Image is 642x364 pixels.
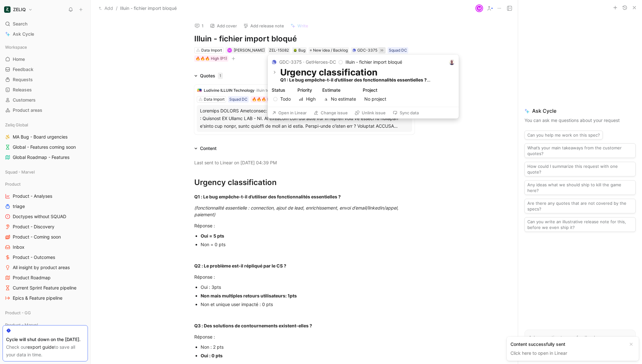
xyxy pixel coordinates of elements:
[218,73,223,79] div: 1
[234,48,265,53] span: [PERSON_NAME]
[194,177,415,188] div: Urgency classification
[192,72,225,80] div: Quotes1
[324,95,356,103] span: No estimate
[13,224,54,230] span: Product - Discovery
[6,336,84,343] div: Cycle will shut down on the [DATE].
[524,180,636,195] button: Any ideas what we should ship to kill the game here?
[292,47,307,54] div: 🪲Bug
[201,344,415,350] div: Non : 2 pts
[3,273,88,282] a: Product Roadmap
[13,66,33,73] span: Feedback
[293,48,297,52] img: 🪲
[3,95,88,105] a: Customers
[524,117,636,124] p: You can ask me questions about your request
[510,340,625,348] div: Content successfully sent
[120,4,177,12] span: Illuin - fichier import bloqué
[97,4,115,12] button: Add
[194,333,415,340] div: Réponse :
[279,58,336,66] div: GDC-3375 · GetHeroes-DC
[3,308,88,318] div: Product - GG
[13,295,62,301] span: Epics & Feature pipeline
[194,274,415,280] div: Réponse :
[3,29,88,39] a: Ask Cycle
[3,167,88,179] div: Squad - Marvel
[311,108,351,117] button: Change issue
[13,234,61,240] span: Product - Coming soon
[13,254,55,261] span: Product - Outcomes
[3,167,88,177] div: Squad - Marvel
[352,108,389,117] button: Unlink issue
[13,30,34,38] span: Ask Cycle
[3,85,88,95] a: Releases
[3,132,88,142] a: MA Bug - Board urgencies
[201,284,415,290] div: Oui : 3pts
[449,59,455,65] img: avatar
[192,145,219,152] div: Content
[5,310,31,316] span: Product - GG
[3,42,88,52] div: Workspace
[293,47,305,54] div: Bug
[3,308,88,319] div: Product - GG
[5,122,28,128] span: Zeliq Global
[13,285,76,291] span: Current Sprint Feature pipeline
[524,199,636,213] button: Are there any quotes that are not covered by the specs?
[476,5,482,11] div: M
[3,283,88,293] a: Current Sprint Feature pipeline
[254,88,286,93] span: · illuin technology
[524,162,636,176] button: How could I summarize this request with one quote?
[3,191,88,201] a: Product - Analyses
[313,47,348,54] span: New idea / Backlog
[4,6,11,13] img: ZELIQ
[524,217,636,232] button: Can you write an illustrative release note for this, before we even ship it?
[192,21,206,30] button: 1
[3,65,88,74] a: Feedback
[5,322,38,328] span: Product - Marvel
[194,263,286,268] strong: Q2 : Le problème est-il répliqué par le CS ?
[116,4,118,12] span: /
[207,21,240,30] button: Add cover
[3,202,88,211] a: triage
[194,222,415,229] div: Réponse :
[194,34,415,44] h1: Illuin - fichier import bloqué
[5,169,35,175] span: Squad - Marvel
[357,47,377,54] div: GDC-3375
[3,19,88,29] div: Search
[194,205,400,217] em: (fonctionnalité essentielle : connection, ajout de lead, enrichissement, envoi d’email/linkedin/a...
[201,353,223,358] strong: Oui : 0 pts
[273,95,291,103] span: Todo
[3,320,88,330] div: Product - Marvel
[288,21,311,30] button: Write
[273,97,278,101] svg: Todo
[322,86,358,94] div: Estimate
[194,160,277,165] mark: Last sent to Linear on [DATE] 04:39 PM
[13,56,25,62] span: Home
[13,213,66,220] span: Doctypes without SQUAD
[3,54,88,64] a: Home
[229,96,247,103] div: Squad DC
[272,95,292,103] button: Todo
[3,212,88,221] a: Doctypes without SQUAD
[13,87,32,93] span: Releases
[201,241,415,248] div: Non = 0 pts
[339,60,343,64] svg: Todo
[280,68,455,76] h1: Urgency classification
[449,58,455,66] button: avatar
[363,86,388,94] div: Project
[309,47,349,54] div: New idea / Backlog
[13,107,42,113] span: Product areas
[364,95,386,103] span: No project
[524,107,636,115] span: Ask Cycle
[197,88,202,93] img: logo
[13,97,36,103] span: Customers
[3,293,88,303] a: Epics & Feature pipeline
[346,58,402,66] p: Illuin - fichier import bloqué
[201,47,222,54] div: Data Import
[13,20,27,28] span: Search
[3,222,88,232] a: Product - Discovery
[13,134,68,140] span: MA Bug - Board urgencies
[5,44,27,50] span: Workspace
[3,320,88,332] div: Product - Marvel
[3,179,88,303] div: ProductProduct - AnalysestriageDoctypes without SQUADProduct - DiscoveryProduct - Coming soonInbo...
[13,144,76,150] span: Global - Features coming soon
[280,77,431,82] strong: Q1 : Le bug empêche-t-il d’utiliser des fonctionnalités essentielles ?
